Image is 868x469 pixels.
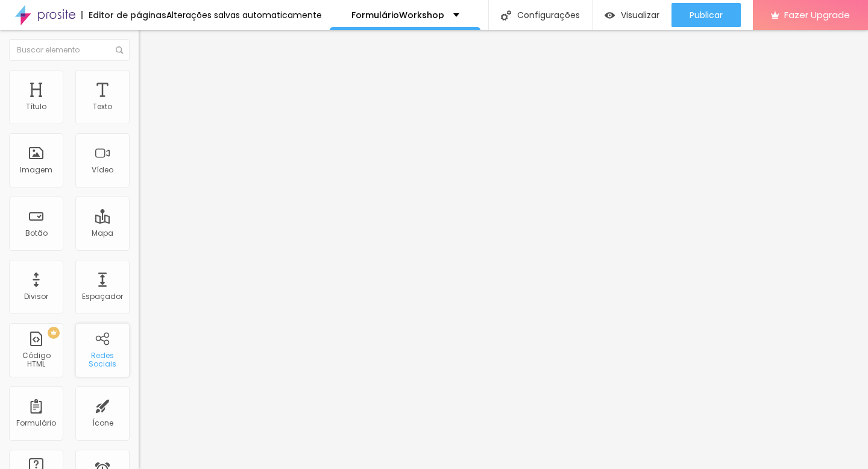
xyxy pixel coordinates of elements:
div: Título [26,102,46,111]
div: Vídeo [92,166,113,174]
div: Mapa [92,229,113,238]
img: Icone [116,46,123,54]
div: Código HTML [12,351,60,369]
img: view-1.svg [605,10,615,20]
button: Visualizar [593,3,671,27]
div: Redes Sociais [78,351,126,369]
span: Visualizar [621,10,659,20]
div: Alterações salvas automaticamente [166,11,322,19]
button: Publicar [671,3,741,27]
span: Fazer Upgrade [784,10,850,20]
div: Ícone [92,419,113,427]
div: Imagem [20,166,52,174]
span: Publicar [690,10,723,20]
iframe: Editor [139,30,868,469]
div: Editor de páginas [81,11,166,19]
div: Texto [93,102,112,111]
input: Buscar elemento [9,39,130,61]
div: Botão [25,229,48,238]
div: Espaçador [82,292,123,301]
img: Icone [501,10,511,20]
div: Formulário [16,419,56,427]
p: FormulárioWorkshop [351,11,444,19]
div: Divisor [24,292,48,301]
